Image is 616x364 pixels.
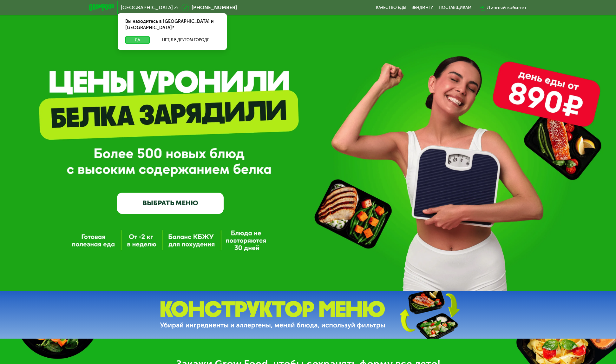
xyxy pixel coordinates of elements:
[117,193,224,214] a: ВЫБРАТЬ МЕНЮ
[121,5,173,10] span: [GEOGRAPHIC_DATA]
[439,5,471,10] div: поставщикам
[152,36,219,44] button: Нет, я в другом городе
[376,5,406,10] a: Качество еды
[411,5,434,10] a: Вендинги
[118,13,227,36] div: Вы находитесь в [GEOGRAPHIC_DATA] и [GEOGRAPHIC_DATA]?
[125,36,150,44] button: Да
[487,4,527,11] div: Личный кабинет
[181,4,237,11] a: [PHONE_NUMBER]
